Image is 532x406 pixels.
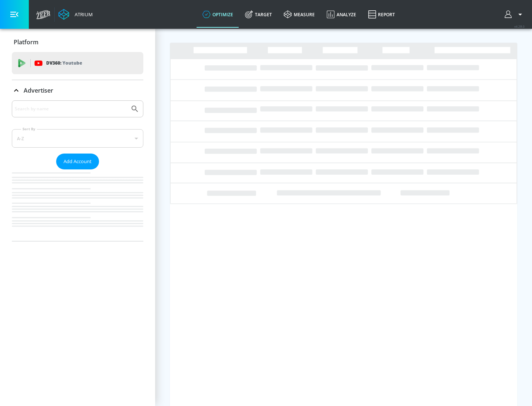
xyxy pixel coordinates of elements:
div: Atrium [72,11,93,18]
a: Report [362,1,401,28]
span: Add Account [64,157,92,166]
div: Platform [12,32,143,52]
div: Advertiser [12,100,143,241]
button: Add Account [56,154,99,169]
label: Sort By [21,127,37,131]
p: DV360: [46,59,82,67]
span: v 4.28.0 [514,24,525,28]
a: optimize [197,1,239,28]
a: Analyze [321,1,362,28]
p: Youtube [62,59,82,67]
nav: list of Advertiser [12,169,143,241]
div: Advertiser [12,80,143,101]
a: measure [278,1,321,28]
p: Advertiser [24,86,53,94]
div: A-Z [12,129,143,148]
input: Search by name [15,104,127,114]
div: DV360: Youtube [12,52,143,74]
p: Platform [14,38,38,46]
a: Target [239,1,278,28]
a: Atrium [58,9,93,20]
